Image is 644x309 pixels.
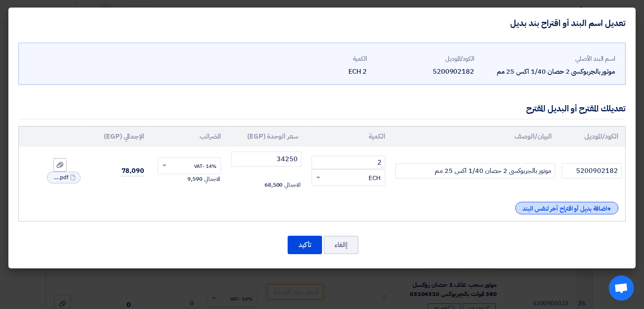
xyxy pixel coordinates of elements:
button: إالغاء [324,236,358,254]
span: + [607,204,611,214]
div: 2 ECH [266,67,367,77]
div: 5200902182 [374,67,474,77]
span: الاجمالي [284,181,300,189]
button: تأكيد [288,236,322,254]
div: موتور بالجربوكسى 2 حصان 1/40 اكس 25 مم [481,67,615,77]
div: الكود/الموديل [374,54,474,64]
span: ECH [369,173,381,183]
h4: تعديل اسم البند أو اقتراح بند بديل [510,18,626,28]
th: الكود/الموديل [558,126,625,147]
span: الاجمالي [204,175,220,183]
div: اسم البند الأصلي [481,54,615,64]
th: البيان/الوصف [392,126,558,147]
span: Ashtechs_Offer___ASH_Wadii_group_Item__1756651366200.pdf [52,173,68,182]
th: الإجمالي (EGP) [80,126,151,147]
div: الكمية [266,54,367,64]
input: RFQ_STEP1.ITEMS.2.AMOUNT_TITLE [312,156,385,169]
a: Open chat [609,276,634,301]
input: أدخل سعر الوحدة [231,152,301,167]
th: الضرائب [151,126,228,147]
ng-select: VAT [158,157,221,174]
span: 68,500 [265,181,283,189]
span: 78,090 [122,166,144,176]
input: الموديل [562,163,622,178]
input: Add Item Description [395,163,555,178]
span: 9,590 [187,175,203,183]
div: اضافة بديل أو اقتراح آخر لنفس البند [515,202,618,214]
th: سعر الوحدة (EGP) [228,126,304,147]
th: الكمية [305,126,392,147]
div: تعديلك المقترح أو البديل المقترح [526,102,626,115]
